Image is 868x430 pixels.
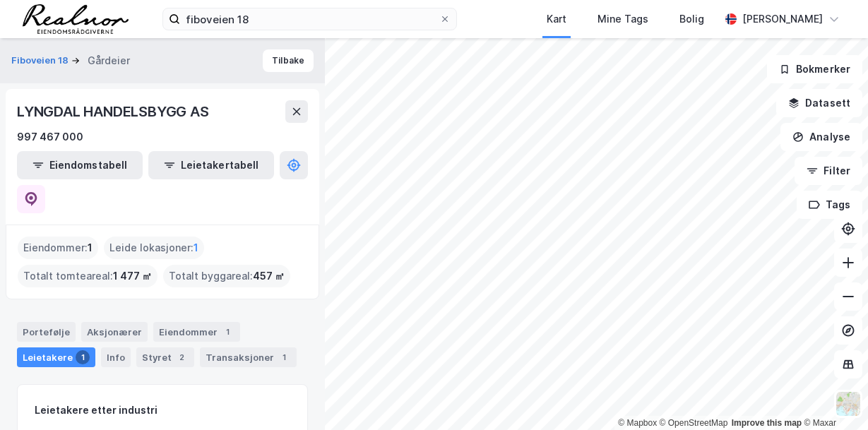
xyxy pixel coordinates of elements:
[263,49,314,72] button: Tilbake
[277,350,291,364] div: 1
[18,265,157,287] div: Totalt tomteareal :
[253,268,285,285] span: 457 ㎡
[136,347,194,367] div: Styret
[35,402,290,419] div: Leietakere etter industri
[795,157,862,185] button: Filter
[200,347,297,367] div: Transaksjoner
[797,362,868,430] div: Kontrollprogram for chat
[17,151,143,179] button: Eiendomstabell
[732,418,802,428] a: Improve this map
[194,239,198,256] span: 1
[163,265,290,287] div: Totalt byggareal :
[180,8,439,30] input: Søk på adresse, matrikkel, gårdeiere, leietakere eller personer
[18,237,98,259] div: Eiendommer :
[660,418,728,428] a: OpenStreetMap
[11,54,71,68] button: Fiboveien 18
[742,11,823,28] div: [PERSON_NAME]
[101,347,131,367] div: Info
[618,418,657,428] a: Mapbox
[17,129,83,145] div: 997 467 000
[174,350,189,364] div: 2
[17,347,95,367] div: Leietakere
[76,350,90,364] div: 1
[797,362,868,430] iframe: Chat Widget
[113,268,152,285] span: 1 477 ㎡
[88,239,93,256] span: 1
[679,11,704,28] div: Bolig
[797,191,862,219] button: Tags
[220,325,234,339] div: 1
[598,11,648,28] div: Mine Tags
[23,4,129,34] img: realnor-logo.934646d98de889bb5806.png
[767,55,862,83] button: Bokmerker
[17,100,212,123] div: LYNGDAL HANDELSBYGG AS
[81,322,148,342] div: Aksjonærer
[17,322,76,342] div: Portefølje
[104,237,204,259] div: Leide lokasjoner :
[780,123,862,151] button: Analyse
[153,322,240,342] div: Eiendommer
[776,89,862,117] button: Datasett
[88,52,130,69] div: Gårdeier
[547,11,566,28] div: Kart
[148,151,274,179] button: Leietakertabell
